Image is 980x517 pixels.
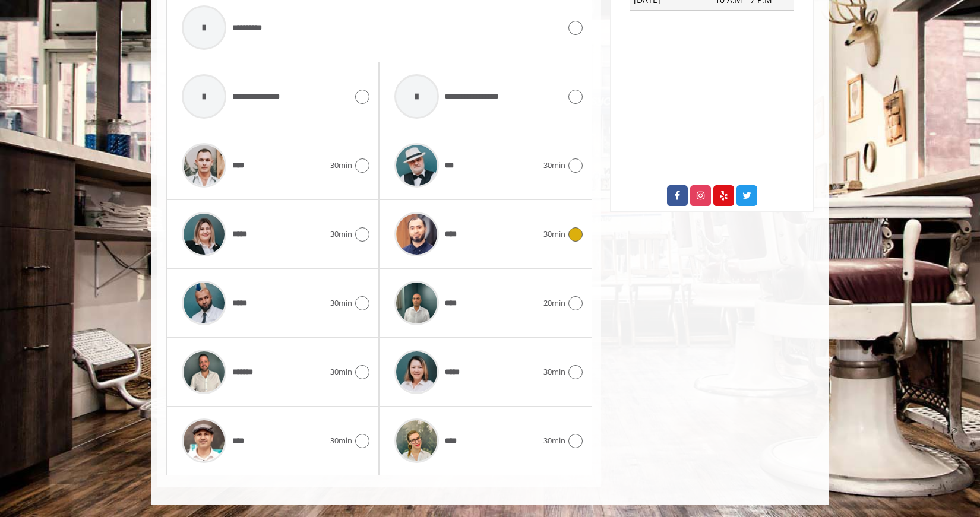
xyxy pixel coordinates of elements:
span: 20min [543,297,565,309]
span: 30min [543,159,565,172]
span: 30min [330,159,352,172]
span: 30min [543,228,565,240]
span: 30min [543,366,565,378]
span: 30min [330,297,352,309]
span: 30min [330,434,352,447]
span: 30min [543,434,565,447]
span: 30min [330,366,352,378]
span: 30min [330,228,352,240]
